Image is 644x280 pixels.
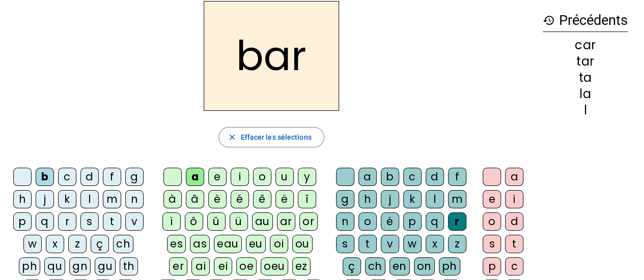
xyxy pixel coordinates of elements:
div: b [381,168,399,186]
div: ô [185,212,203,231]
div: q [426,212,444,231]
div: m [103,190,121,208]
div: l [543,104,628,116]
h2: bar [204,1,339,111]
div: qu [44,257,65,275]
div: ar [277,212,295,231]
div: g [336,190,354,208]
div: v [381,235,399,253]
div: la [543,88,628,100]
div: q [36,212,54,231]
div: j [36,190,54,208]
div: au [252,212,273,231]
div: l [80,190,99,208]
div: oeu [261,257,288,275]
span: Effacer les sélections [240,131,311,143]
div: p [13,212,32,231]
div: w [23,235,42,253]
div: es [167,235,186,253]
div: r [448,212,466,231]
div: o [483,212,501,231]
div: ai [191,257,210,275]
div: ê [253,190,271,208]
div: h [358,190,377,208]
div: n [336,212,354,231]
button: Effacer les sélections [218,127,324,147]
div: eu [246,235,266,253]
div: i [231,168,249,186]
div: g [125,168,144,186]
div: t [103,212,121,231]
div: e [208,168,227,186]
div: gu [95,257,116,275]
div: î [298,190,316,208]
div: n [125,190,144,208]
mat-icon: history [543,14,555,26]
div: p [483,257,501,275]
div: on [414,257,435,275]
div: i [505,190,523,208]
div: tar [543,55,628,68]
div: é [381,212,399,231]
div: d [426,168,444,186]
div: ç [91,235,109,253]
div: m [448,190,466,208]
div: à [163,190,182,208]
div: a [505,168,523,186]
div: d [505,212,523,231]
div: r [58,212,76,231]
div: c [403,168,422,186]
div: ei [214,257,232,275]
div: w [403,235,422,253]
div: er [169,257,187,275]
div: o [358,212,377,231]
div: s [336,235,354,253]
div: a [358,168,377,186]
div: x [426,235,444,253]
div: t [358,235,377,253]
div: è [208,190,227,208]
div: th [120,257,138,275]
div: ou [292,235,313,253]
div: p [403,212,422,231]
div: f [448,168,466,186]
div: ë [275,190,294,208]
div: ch [365,257,385,275]
div: oe [236,257,257,275]
div: oi [270,235,288,253]
div: â [186,190,204,208]
div: z [448,235,466,253]
div: û [207,212,226,231]
div: ch [113,235,133,253]
div: x [46,235,64,253]
div: u [275,168,294,186]
div: é [231,190,249,208]
div: or [299,212,318,231]
div: b [36,168,54,186]
mat-icon: close [227,133,236,142]
div: ç [343,257,361,275]
div: e [483,190,501,208]
div: c [58,168,76,186]
div: as [190,235,210,253]
div: s [80,212,99,231]
div: y [298,168,316,186]
div: v [125,212,144,231]
div: h [13,190,32,208]
div: ü [230,212,248,231]
div: eau [214,235,242,253]
div: gn [69,257,91,275]
div: z [68,235,87,253]
div: j [381,190,399,208]
div: s [483,235,501,253]
div: car [543,39,628,51]
div: t [505,235,523,253]
div: o [253,168,271,186]
div: c [505,257,523,275]
div: a [186,168,204,186]
div: ph [19,257,40,275]
div: k [403,190,422,208]
div: ez [292,257,311,275]
div: l [426,190,444,208]
h3: Précédents [543,9,628,32]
